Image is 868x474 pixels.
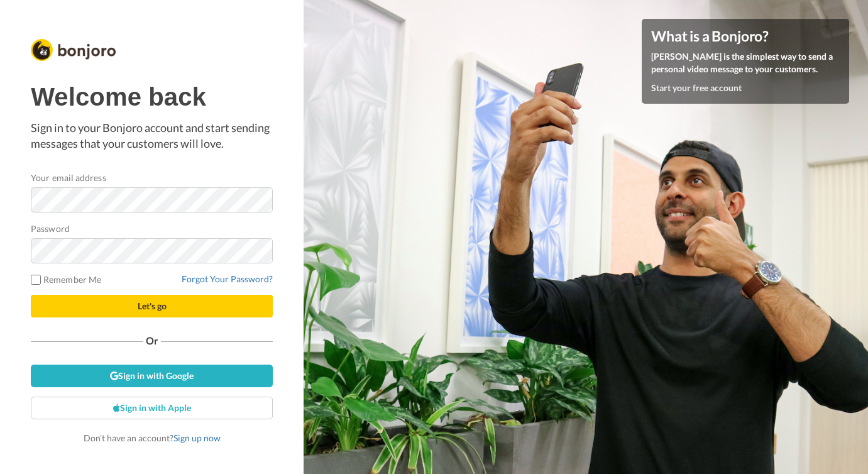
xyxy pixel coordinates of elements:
[651,28,840,44] h4: What is a Bonjoro?
[31,120,273,152] p: Sign in to your Bonjoro account and start sending messages that your customers will love.
[173,433,221,443] a: Sign up now
[31,222,70,235] label: Password
[31,295,273,317] button: Let's go
[31,365,273,387] a: Sign in with Google
[84,433,221,443] span: Don’t have an account?
[31,273,101,286] label: Remember Me
[143,336,161,345] span: Or
[651,50,840,75] p: [PERSON_NAME] is the simplest way to send a personal video message to your customers.
[182,273,273,284] a: Forgot Your Password?
[31,275,41,285] input: Remember Me
[651,82,742,93] a: Start your free account
[138,300,167,311] span: Let's go
[31,171,106,184] label: Your email address
[31,83,273,111] h1: Welcome back
[31,397,273,419] a: Sign in with Apple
